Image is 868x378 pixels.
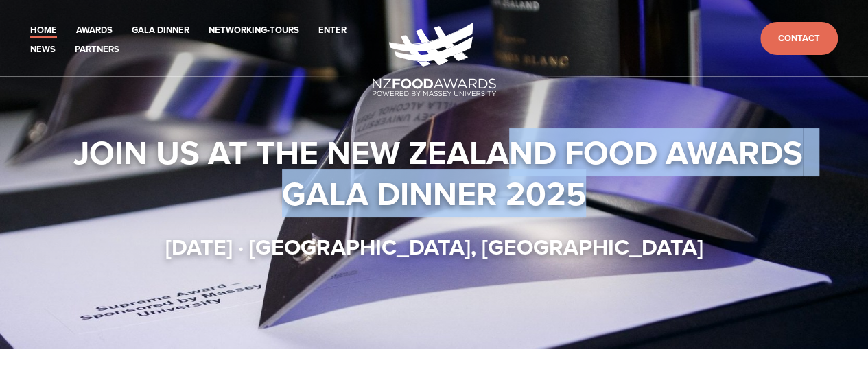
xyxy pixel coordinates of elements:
a: Contact [760,22,838,56]
a: Gala Dinner [132,23,189,38]
a: Awards [76,23,113,38]
a: Enter [318,23,347,38]
strong: Join us at the New Zealand Food Awards Gala Dinner 2025 [73,128,811,217]
a: Partners [75,42,119,58]
a: Home [30,23,57,38]
a: News [30,42,56,58]
strong: [DATE] · [GEOGRAPHIC_DATA], [GEOGRAPHIC_DATA] [165,231,703,263]
a: Networking-Tours [209,23,299,38]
